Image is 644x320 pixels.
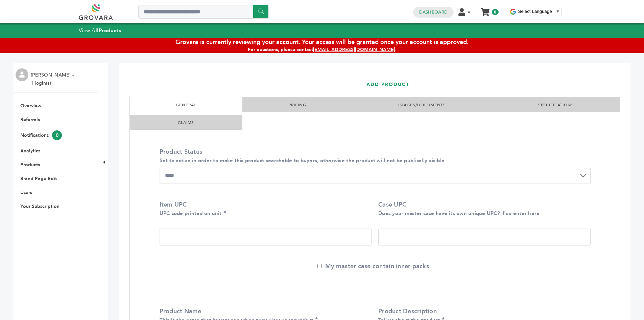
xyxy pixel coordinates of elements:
[556,9,560,14] span: ▼
[16,68,28,81] img: profile.png
[20,162,40,168] a: Products
[176,102,196,108] a: GENERAL
[492,9,498,15] span: 0
[31,71,75,87] li: [PERSON_NAME] - 1 login(s)
[518,9,560,14] a: Select Language​
[518,9,552,14] span: Select Language
[398,102,446,108] a: IMAGES/DOCUMENTS
[378,210,540,217] small: Does your master case have its own unique UPC? If so enter here
[481,6,489,13] a: My Cart
[160,210,222,217] small: UPC code printed on unit
[317,262,429,271] label: My master case contain inner packs
[178,120,194,125] a: CLAIMS
[160,200,368,217] label: Item UPC
[79,27,121,34] a: View AllProducts
[317,264,322,268] input: My master case contain inner packs
[20,103,41,109] a: Overview
[20,189,32,196] a: Users
[20,132,62,138] a: Notifications0
[366,72,612,97] h1: ADD PRODUCT
[138,5,268,19] input: Search a product or brand...
[20,148,40,154] a: Analytics
[20,203,59,210] a: Your Subscription
[288,102,306,108] a: PRICING
[378,200,587,217] label: Case UPC
[20,116,40,123] a: Referrals
[538,102,574,108] a: SPECIFICATIONS
[160,157,445,164] small: Set to active in order to make this product searchable to buyers, otherwise the product will not ...
[20,175,57,182] a: Brand Page Edit
[160,148,587,165] label: Product Status
[313,46,395,53] a: [EMAIL_ADDRESS][DOMAIN_NAME]
[52,130,62,140] span: 0
[419,9,448,15] a: Dashboard
[99,27,121,34] strong: Products
[554,9,554,14] span: ​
